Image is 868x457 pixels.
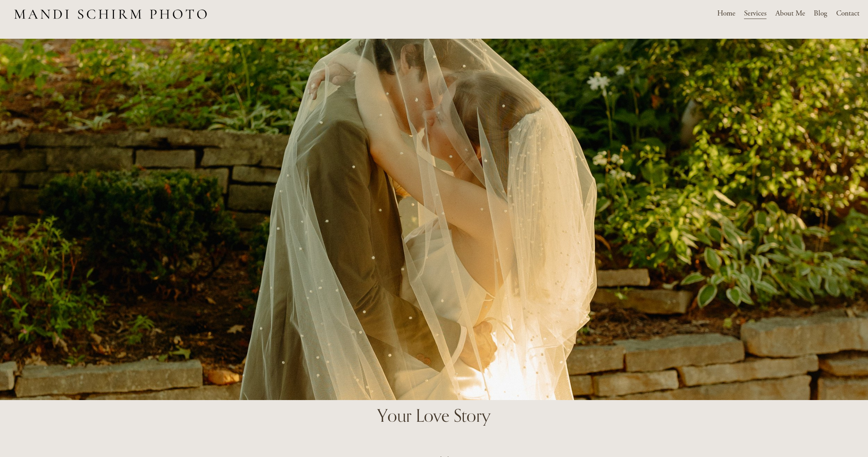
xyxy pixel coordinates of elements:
a: About Me [775,7,805,21]
a: Home [717,7,735,21]
span: Services [744,8,766,20]
a: Blog [814,7,827,21]
img: Des Moines Wedding Photographer - Mandi Schirm Photo [9,1,212,27]
a: Contact [836,7,859,21]
h2: Your Love Story [144,404,724,427]
a: folder dropdown [744,7,766,21]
